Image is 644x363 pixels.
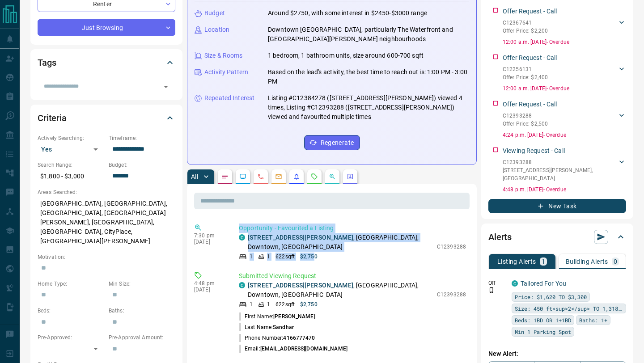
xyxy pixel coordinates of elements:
[248,233,432,252] p: , [GEOGRAPHIC_DATA], Downtown, [GEOGRAPHIC_DATA]
[239,224,466,233] p: Opportunity - Favourited a Listing
[239,234,245,241] div: condos.ca
[488,230,512,244] h2: Alerts
[268,93,469,122] p: Listing #C12384278 ([STREET_ADDRESS][PERSON_NAME]) viewed 4 times, Listing #C12393288 ([STREET_AD...
[38,134,104,142] p: Actively Searching:
[248,282,353,289] a: [STREET_ADDRESS][PERSON_NAME]
[239,323,294,331] p: Last Name:
[248,281,432,300] p: , [GEOGRAPHIC_DATA], Downtown, [GEOGRAPHIC_DATA]
[503,100,557,109] p: Offer Request - Call
[515,292,587,301] span: Price: $1,620 TO $3,300
[283,335,315,341] span: 4166777470
[293,173,300,180] svg: Listing Alerts
[503,131,626,139] p: 4:24 p.m. [DATE] - Overdue
[503,73,548,81] p: Offer Price: $2,400
[267,253,270,261] p: 1
[503,38,626,46] p: 12:00 a.m. [DATE] - Overdue
[221,173,229,180] svg: Notes
[268,51,424,60] p: 1 bedroom, 1 bathroom units, size around 600-700 sqft
[614,258,617,265] p: 0
[503,17,626,37] div: C12367641Offer Price: $2,200
[268,25,469,44] p: Downtown [GEOGRAPHIC_DATA], particularly The Waterfront and [GEOGRAPHIC_DATA][PERSON_NAME] neighb...
[204,93,254,103] p: Repeated Interest
[521,280,566,287] a: Tailored For You
[109,280,175,288] p: Min Size:
[38,333,104,342] p: Pre-Approved:
[347,173,354,180] svg: Agent Actions
[437,291,466,299] p: C12393288
[109,134,175,142] p: Timeframe:
[488,279,506,287] p: Off
[503,186,626,194] p: 4:48 p.m. [DATE] - Overdue
[437,243,466,251] p: C12393288
[194,287,225,293] p: [DATE]
[503,27,548,35] p: Offer Price: $2,200
[503,63,626,83] div: C12256131Offer Price: $2,400
[512,280,518,287] div: condos.ca
[38,253,175,261] p: Motivation:
[515,304,623,313] span: Size: 450 ft<sup>2</sup> TO 1,318 ft<sup>2</sup>
[503,110,626,130] div: C12393288Offer Price: $2,500
[38,52,175,73] div: Tags
[204,25,229,34] p: Location
[109,161,175,169] p: Budget:
[488,199,626,213] button: New Task
[503,146,565,156] p: Viewing Request - Call
[38,161,104,169] p: Search Range:
[109,333,175,342] p: Pre-Approval Amount:
[250,300,253,308] p: 1
[329,173,336,180] svg: Opportunities
[268,68,469,86] p: Based on the lead's activity, the best time to reach out is: 1:00 PM - 3:00 PM
[38,188,175,196] p: Areas Searched:
[38,307,104,315] p: Beds:
[239,345,347,353] p: Email:
[38,107,175,129] div: Criteria
[194,280,225,287] p: 4:48 pm
[204,68,248,77] p: Activity Pattern
[194,239,225,245] p: [DATE]
[503,158,617,166] p: C12393288
[38,142,104,156] div: Yes
[38,280,104,288] p: Home Type:
[488,349,626,359] p: New Alert:
[239,173,246,180] svg: Lead Browsing Activity
[239,334,315,342] p: Phone Number:
[503,156,626,184] div: C12393288[STREET_ADDRESS][PERSON_NAME],[GEOGRAPHIC_DATA]
[257,173,264,180] svg: Calls
[38,169,104,184] p: $1,800 - $3,000
[273,324,294,330] span: Sandhar
[239,312,315,321] p: First Name:
[109,307,175,315] p: Baths:
[248,234,353,241] a: [STREET_ADDRESS][PERSON_NAME]
[311,173,318,180] svg: Requests
[503,65,548,73] p: C12256131
[304,135,360,150] button: Regenerate
[239,271,466,281] p: Submitted Viewing Request
[194,232,225,239] p: 7:30 pm
[260,346,347,352] span: [EMAIL_ADDRESS][DOMAIN_NAME]
[160,80,172,93] button: Open
[503,7,557,16] p: Offer Request - Call
[38,19,175,36] div: Just Browsing
[275,173,282,180] svg: Emails
[503,120,548,128] p: Offer Price: $2,500
[503,19,548,27] p: C12367641
[38,196,175,249] p: [GEOGRAPHIC_DATA], [GEOGRAPHIC_DATA], [GEOGRAPHIC_DATA], [GEOGRAPHIC_DATA][PERSON_NAME], [GEOGRAP...
[268,8,427,18] p: Around $2750, with some interest in $2450-$3000 range
[579,316,607,325] span: Baths: 1+
[503,84,626,93] p: 12:00 a.m. [DATE] - Overdue
[239,282,245,288] div: condos.ca
[488,226,626,248] div: Alerts
[250,253,253,261] p: 1
[267,300,270,308] p: 1
[38,111,67,125] h2: Criteria
[273,313,315,320] span: [PERSON_NAME]
[300,300,318,308] p: $2,750
[515,327,571,336] span: Min 1 Parking Spot
[275,300,295,308] p: 622 sqft
[488,287,495,293] svg: Push Notification Only
[204,8,225,18] p: Budget
[204,51,243,60] p: Size & Rooms
[191,173,198,180] p: All
[497,258,536,265] p: Listing Alerts
[503,112,548,120] p: C12393288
